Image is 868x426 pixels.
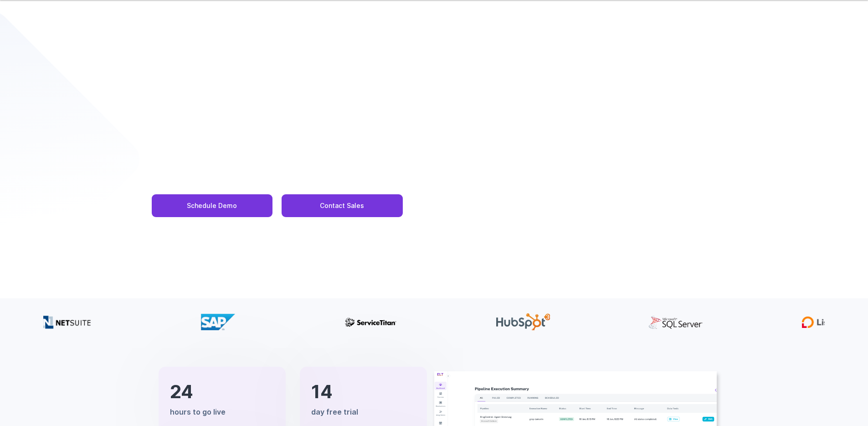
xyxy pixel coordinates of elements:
a: Contact Sales [282,194,403,217]
p: day free trial [311,407,358,417]
a: Schedule Demo [152,194,273,217]
strong: 24 [170,380,193,403]
strong: 14 [311,380,333,403]
p: hours to go live [170,407,226,417]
